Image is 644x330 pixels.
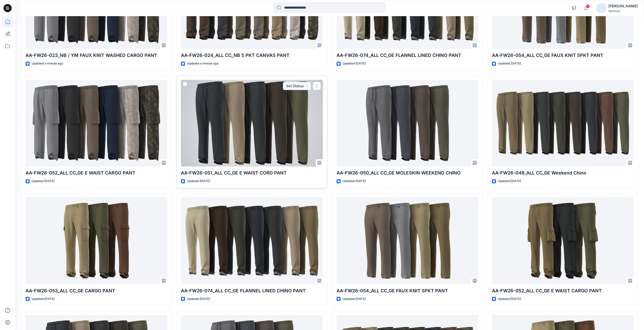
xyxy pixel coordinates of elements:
p: Updated a minute ago [32,61,63,66]
p: Updated [DATE] [187,296,210,302]
p: AA-FW26-049_ALL CC_GE Weekend Chino [492,169,634,177]
p: AA-FW26-051_ALL CC_GE E WAIST CORD PANT [181,169,323,177]
p: Updated [DATE] [498,296,521,302]
span: 1 [586,4,590,8]
p: AA-FW26-050_ALL CC_GE MOLESKIN WEEKEND CHINO [337,169,478,177]
p: Updated [DATE] [32,179,55,184]
p: AA-FW26-074_ALL CC_GE FLANNEL LINED CHINO PANT [337,52,478,59]
p: AA-FW26-023_NB / YM FAUX KNIT WASHED CARGO PANT [26,52,167,59]
p: AA-FW26-053_ALL CC_GE CARGO PANT [26,287,167,294]
p: AA-FW26-054_ALL CC_GE FAUX KNIT 5PKT PANT [492,52,634,59]
a: AA-FW26-052_ALL CC_GE E WAIST CARGO PANT [26,80,167,167]
p: Updated [DATE] [343,179,366,184]
a: AA-FW26-052_ALL CC_GE E WAIST CARGO PANT [492,197,634,284]
a: AA-FW26-053_ALL CC_GE CARGO PANT [26,197,167,284]
div: [PERSON_NAME] [608,3,638,9]
p: Updated [DATE] [32,296,55,302]
a: AA-FW26-050_ALL CC_GE MOLESKIN WEEKEND CHINO [337,80,478,167]
a: AA-FW26-054_ALL CC_GE FAUX KNIT 5PKT PANT [337,197,478,284]
p: AA-FW26-052_ALL CC_GE E WAIST CARGO PANT [492,287,634,294]
a: AA-FW26-051_ALL CC_GE E WAIST CORD PANT [181,80,323,167]
p: Updated [DATE] [498,61,521,66]
div: Walmart [608,9,638,13]
p: Updated [DATE] [343,61,366,66]
p: Updated [DATE] [498,179,521,184]
a: AA-FW26-074_ALL CC_GE FLANNEL LINED CHINO PANT [181,197,323,284]
p: AA-FW26-074_ALL CC_GE FLANNEL LINED CHINO PANT [181,287,323,294]
p: AA-FW26-054_ALL CC_GE FAUX KNIT 5PKT PANT [337,287,478,294]
p: AA-FW26-024_ALL CC_NB 5 PKT CANVAS PANT [181,52,323,59]
a: AA-FW26-049_ALL CC_GE Weekend Chino [492,80,634,167]
p: Updated [DATE] [343,296,366,302]
p: Updated a minute ago [187,61,219,66]
p: AA-FW26-052_ALL CC_GE E WAIST CARGO PANT [26,169,167,177]
p: Updated [DATE] [187,179,210,184]
img: avatar [596,3,606,13]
